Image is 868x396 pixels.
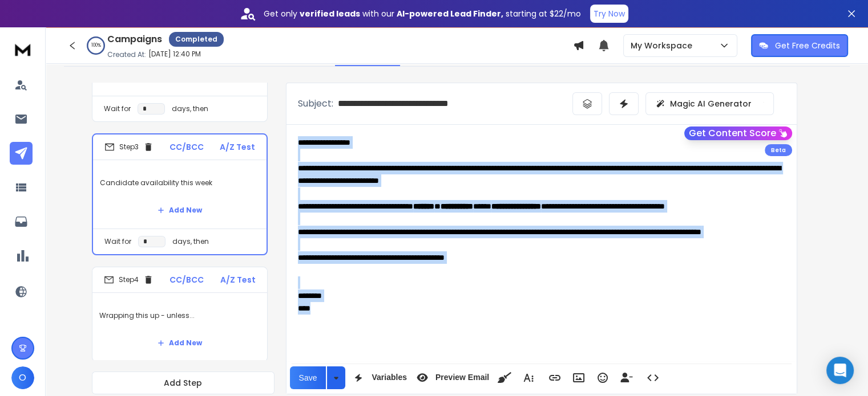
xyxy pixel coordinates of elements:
[494,366,515,389] button: Clean HTML
[397,8,503,19] strong: AI-powered Lead Finder,
[300,8,360,19] strong: verified leads
[104,104,131,113] p: Wait for
[99,300,260,332] p: Wrapping this up - unless...
[91,42,101,49] p: 100 %
[220,274,256,285] p: A/Z Test
[670,98,752,109] p: Magic AI Generator
[590,5,628,23] button: Try Now
[645,92,774,115] button: Magic AI Generator
[751,34,848,57] button: Get Free Credits
[616,366,637,389] button: Insert Unsubscribe Link
[290,366,326,389] button: Save
[107,50,146,59] p: Created At:
[92,267,268,362] li: Step4CC/BCCA/Z TestWrapping this up - unless...Add New
[172,237,209,246] p: days, then
[92,371,274,394] button: Add Step
[826,357,854,384] div: Open Intercom Messenger
[169,32,224,47] div: Completed
[148,199,211,222] button: Add New
[765,144,792,156] div: Beta
[348,366,409,389] button: Variables
[220,141,255,153] p: A/Z Test
[433,373,491,382] span: Preview Email
[148,332,211,354] button: Add New
[544,366,566,389] button: Insert Link (Ctrl+K)
[568,366,590,389] button: Insert Image (Ctrl+P)
[11,366,34,389] button: O
[642,366,664,389] button: Code View
[775,40,840,51] p: Get Free Credits
[107,32,162,46] h1: Campaigns
[104,142,154,152] div: Step 3
[172,104,208,113] p: days, then
[169,141,204,153] p: CC/BCC
[298,97,333,111] p: Subject:
[631,40,697,51] p: My Workspace
[264,8,581,19] p: Get only with our starting at $22/mo
[369,373,409,382] span: Variables
[104,275,154,285] div: Step 4
[169,274,204,285] p: CC/BCC
[100,167,260,199] p: Candidate availability this week
[148,50,201,59] p: [DATE] 12:40 PM
[684,126,792,140] button: Get Content Score
[518,366,539,389] button: More Text
[104,237,131,246] p: Wait for
[411,366,491,389] button: Preview Email
[11,39,34,60] img: logo
[592,366,613,389] button: Emoticons
[92,133,268,255] li: Step3CC/BCCA/Z TestCandidate availability this weekAdd NewWait fordays, then
[594,8,625,19] p: Try Now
